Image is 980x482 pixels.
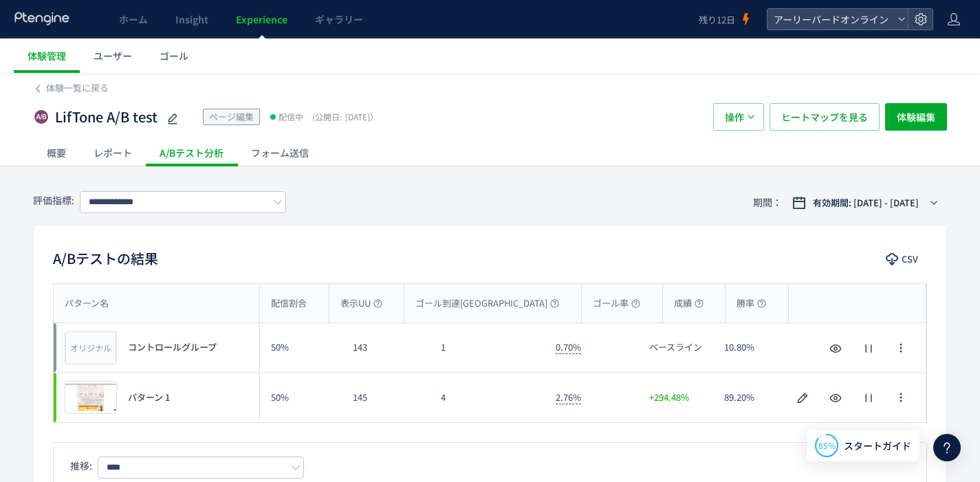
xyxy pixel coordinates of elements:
span: CSV [902,248,918,270]
div: 50% [260,323,342,372]
span: ギャラリー [315,12,363,26]
span: 体験編集 [897,103,935,131]
span: ホーム [119,12,148,26]
div: 145 [342,373,430,422]
span: 0.70% [556,340,581,354]
span: 体験管理 [28,49,66,63]
span: 操作 [725,103,744,131]
span: 85% [818,439,836,451]
span: 配信割合 [271,297,307,310]
span: [DATE]） [309,111,378,122]
div: 1 [430,323,545,372]
button: ヒートマップを見る [770,103,880,131]
div: 4 [430,373,545,422]
span: 期間： [753,191,782,214]
span: ゴール [160,49,188,63]
span: Insight [175,12,208,26]
span: +294.48% [649,391,689,404]
span: 成績 [674,297,704,310]
span: 2.76% [556,391,581,404]
span: Experience [236,12,287,26]
h2: A/Bテストの結果 [53,248,158,270]
span: コントロールグループ [128,341,217,354]
div: オリジナル [65,331,116,364]
div: 50% [260,373,342,422]
span: ベースライン [649,341,702,354]
div: レポート [80,139,146,166]
span: 有効期間: [DATE] - [DATE] [813,196,919,210]
button: 体験編集 [885,103,947,131]
div: フォーム送信 [237,139,323,166]
div: 89.20% [713,373,789,422]
span: スタートガイド [844,439,911,453]
span: ヒートマップを見る [781,103,868,131]
span: ゴール率 [593,297,640,310]
span: 評価指標: [33,193,74,207]
span: 推移: [70,459,92,472]
div: A/Bテスト分析 [146,139,237,166]
div: 143 [342,323,430,372]
div: 概要 [33,139,80,166]
img: e0f7cdd9c59890a43fe3874767f072331757559626423.jpeg [65,382,116,413]
span: ユーザー [94,49,132,63]
div: 10.80% [713,323,789,372]
span: パターン 1 [128,391,170,404]
button: CSV [879,248,927,270]
span: 配信中 [279,110,303,124]
span: ページ編集 [209,110,254,123]
span: 勝率 [737,297,766,310]
span: パターン名 [65,297,109,310]
span: アーリーバードオンライン [770,9,892,30]
span: 体験一覧に戻る [46,81,109,94]
span: LifTone A/B test [55,107,157,127]
span: 残り12日 [699,13,735,26]
span: 表示UU [340,297,382,310]
span: (公開日: [312,111,342,122]
button: 有効期間: [DATE] - [DATE] [783,192,947,214]
button: 操作 [713,103,764,131]
span: ゴール到達[GEOGRAPHIC_DATA] [415,297,559,310]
